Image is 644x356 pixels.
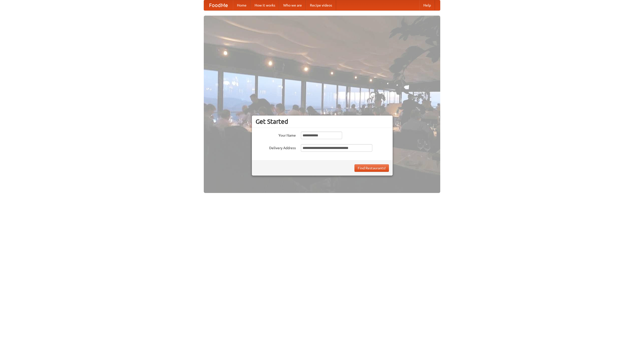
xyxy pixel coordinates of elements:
a: Recipe videos [306,0,336,10]
a: How it works [251,0,279,10]
a: Home [233,0,251,10]
label: Delivery Address [256,144,296,150]
button: Find Restaurants! [354,164,389,172]
a: FoodMe [204,0,233,10]
a: Help [419,0,435,10]
label: Your Name [256,132,296,138]
a: Who we are [279,0,306,10]
h3: Get Started [256,118,389,125]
